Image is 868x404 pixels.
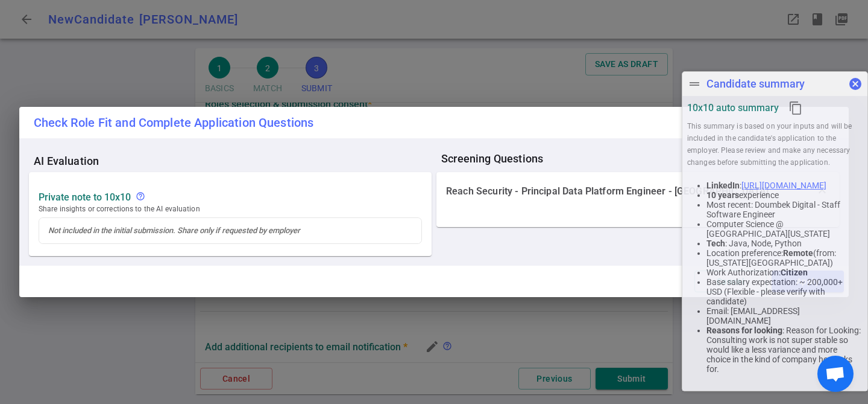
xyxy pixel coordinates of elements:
span: Screening Questions [441,153,844,165]
h2: Check Role Fit and Complete Application Questions [19,107,849,138]
div: Not included in the initial submission. Share only if requested by employer [136,191,150,203]
p: Reach Security - Principal Data Platform Engineer - [GEOGRAPHIC_DATA] [446,185,769,197]
strong: Private Note to 10x10 [39,191,131,203]
div: Reach Security - Principal Data Platform Engineer - [GEOGRAPHIC_DATA] [436,172,839,211]
span: AI Evaluation [34,155,436,167]
span: help_outline [136,191,145,201]
div: Open chat [817,356,854,392]
span: Share insights or corrections to the AI evaluation [39,203,422,215]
